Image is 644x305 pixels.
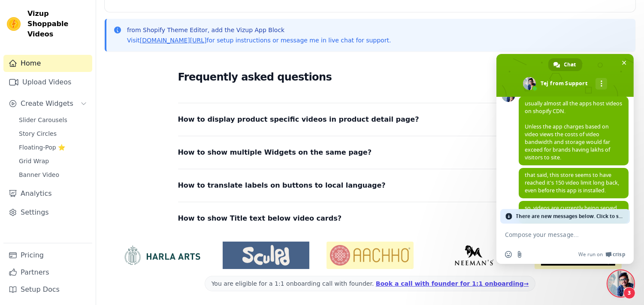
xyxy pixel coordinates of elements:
span: We run on [578,251,603,258]
a: Pricing [3,247,92,264]
a: Analytics [3,185,92,202]
span: Create Widgets [21,99,73,109]
button: How to display product specific videos in product detail page? [178,114,562,126]
a: [DOMAIN_NAME][URL] [140,37,207,44]
a: Floating-Pop ⭐ [14,141,92,153]
a: Slider Carousels [14,114,92,126]
span: How to display product specific videos in product detail page? [178,114,419,126]
span: Slider Carousels [19,116,67,124]
a: Banner Video [14,169,92,181]
span: How to show multiple Widgets on the same page? [178,147,372,158]
span: Send a file [516,251,523,258]
span: Chat [564,58,576,71]
span: Vizup Shoppable Videos [27,9,89,39]
img: Vizup [7,17,21,31]
div: More channels [596,78,607,90]
a: Story Circles [14,128,92,140]
span: Crisp [613,251,625,258]
span: There are new messages below. Click to see. [516,209,625,224]
a: Book a call with founder for 1:1 onboarding [376,280,529,287]
a: Grid Wrap [14,155,92,167]
span: Insert an emoji [505,251,512,258]
a: Settings [3,204,92,221]
span: Banner Video [19,170,59,179]
textarea: Compose your message... [505,231,606,239]
a: Setup Docs [3,281,92,298]
img: Aachho [327,242,414,269]
span: usually almost all the apps host videos on shopify CDN. Unless the app charges based on video vie... [525,100,622,161]
a: Home [3,55,92,72]
a: We run onCrisp [578,251,625,258]
h2: Frequently asked questions [178,69,562,86]
span: Grid Wrap [19,157,49,165]
span: 3 [623,287,635,299]
span: How to translate labels on buttons to local language? [178,179,386,191]
span: Story Circles [19,129,57,138]
button: Create Widgets [3,95,92,112]
span: that said, this store seems to have reached it's 150 video limit long back, even before this app ... [525,171,619,194]
div: Chat [548,58,582,71]
span: How to show Title text below video cards? [178,212,342,224]
button: How to show multiple Widgets on the same page? [178,147,562,158]
span: so, videos are currently being served from my own servers. [525,204,617,219]
img: Neeman's [431,245,518,266]
img: HarlaArts [118,245,206,266]
span: Floating-Pop ⭐ [19,143,65,152]
button: How to translate labels on buttons to local language? [178,179,562,191]
a: Upload Videos [3,74,92,91]
p: from Shopify Theme Editor, add the Vizup App Block [127,26,391,34]
img: Sculpd US [223,245,310,266]
button: How to show Title text below video cards? [178,212,562,224]
div: Close chat [608,271,634,296]
span: Close chat [620,58,629,67]
p: Visit for setup instructions or message me in live chat for support. [127,36,391,45]
a: Partners [3,264,92,281]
